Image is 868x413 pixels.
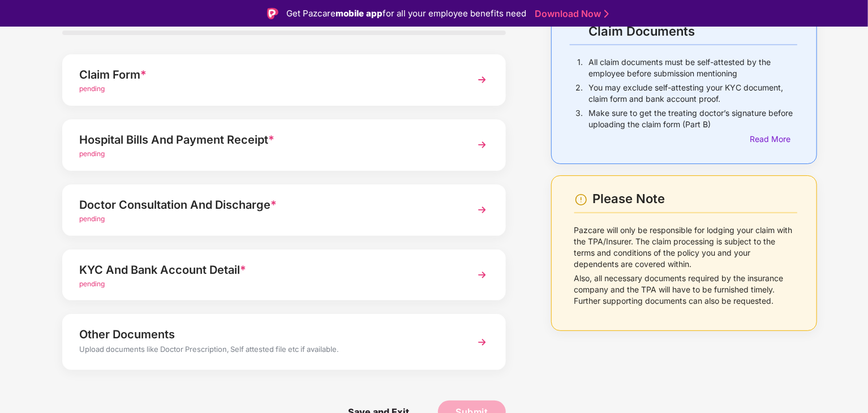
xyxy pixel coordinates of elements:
[79,261,454,279] div: KYC And Bank Account Detail
[575,107,583,130] p: 3.
[588,57,797,79] p: All claim documents must be self-attested by the employee before submission mentioning
[472,135,492,155] img: svg+xml;base64,PHN2ZyBpZD0iTmV4dCIgeG1sbnM9Imh0dHA6Ly93d3cudzMub3JnLzIwMDAvc3ZnIiB3aWR0aD0iMzYiIG...
[336,8,383,19] strong: mobile app
[574,273,797,307] p: Also, all necessary documents required by the insurance company and the TPA will have to be furni...
[472,200,492,220] img: svg+xml;base64,PHN2ZyBpZD0iTmV4dCIgeG1sbnM9Imh0dHA6Ly93d3cudzMub3JnLzIwMDAvc3ZnIiB3aWR0aD0iMzYiIG...
[79,214,105,223] span: pending
[79,325,454,343] div: Other Documents
[79,343,454,358] div: Upload documents like Doctor Prescription, Self attested file etc if available.
[574,225,797,270] p: Pazcare will only be responsible for lodging your claim with the TPA/Insurer. The claim processin...
[604,8,609,20] img: Stroke
[79,196,454,214] div: Doctor Consultation And Discharge
[577,57,583,79] p: 1.
[267,8,278,19] img: Logo
[588,107,797,130] p: Make sure to get the treating doctor’s signature before uploading the claim form (Part B)
[574,193,588,206] img: svg+xml;base64,PHN2ZyBpZD0iV2FybmluZ18tXzI0eDI0IiBkYXRhLW5hbWU9Ildhcm5pbmcgLSAyNHgyNCIgeG1sbnM9Im...
[286,7,526,20] div: Get Pazcare for all your employee benefits need
[575,82,583,105] p: 2.
[79,279,105,288] span: pending
[750,133,797,145] div: Read More
[588,82,797,105] p: You may exclude self-attesting your KYC document, claim form and bank account proof.
[472,70,492,90] img: svg+xml;base64,PHN2ZyBpZD0iTmV4dCIgeG1sbnM9Imh0dHA6Ly93d3cudzMub3JnLzIwMDAvc3ZnIiB3aWR0aD0iMzYiIG...
[472,332,492,352] img: svg+xml;base64,PHN2ZyBpZD0iTmV4dCIgeG1sbnM9Imh0dHA6Ly93d3cudzMub3JnLzIwMDAvc3ZnIiB3aWR0aD0iMzYiIG...
[535,8,605,20] a: Download Now
[472,265,492,285] img: svg+xml;base64,PHN2ZyBpZD0iTmV4dCIgeG1sbnM9Imh0dHA6Ly93d3cudzMub3JnLzIwMDAvc3ZnIiB3aWR0aD0iMzYiIG...
[79,149,105,158] span: pending
[79,84,105,93] span: pending
[79,66,454,84] div: Claim Form
[79,131,454,149] div: Hospital Bills And Payment Receipt
[593,191,797,206] div: Please Note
